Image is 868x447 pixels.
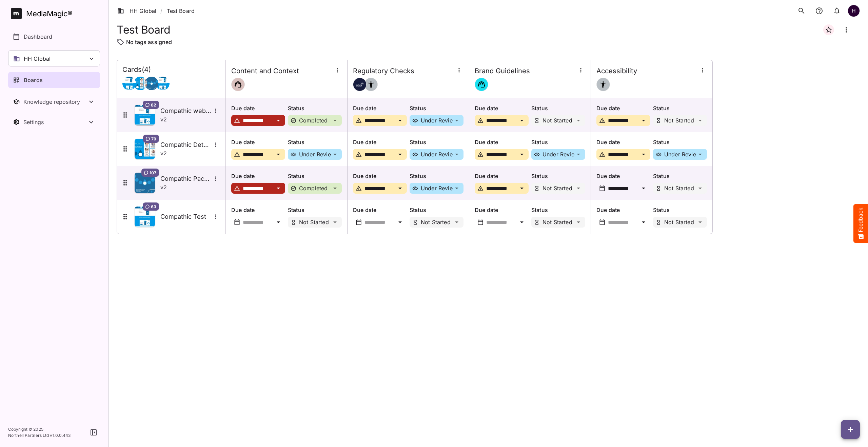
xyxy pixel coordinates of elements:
[151,136,156,141] span: 79
[160,175,211,183] h5: Compathic Packaging
[542,118,572,123] p: Not Started
[542,186,572,191] p: Not Started
[8,432,71,439] p: Northell Partners Ltd v 1.0.0.443
[160,183,167,191] p: v 2
[160,7,162,15] span: /
[160,115,167,123] p: v 2
[353,172,407,180] p: Due date
[117,38,125,46] img: tag-outline.svg
[8,114,100,130] nav: Settings
[664,219,694,225] p: Not Started
[596,138,650,146] p: Due date
[812,4,826,18] button: notifications
[848,5,860,17] div: H
[475,104,529,112] p: Due date
[596,67,637,75] h4: Accessibility
[299,219,329,225] p: Not Started
[410,206,463,214] p: Status
[542,219,572,225] p: Not Started
[126,38,172,46] p: No tags assigned
[8,426,71,432] p: Copyright © 2025
[353,138,407,146] p: Due date
[596,206,650,214] p: Due date
[211,212,220,221] button: More options for Compathic Test
[421,186,457,191] p: Under Review
[8,94,100,110] button: Toggle Knowledge repository
[288,104,342,112] p: Status
[353,104,407,112] p: Due date
[353,67,414,75] h4: Regulatory Checks
[475,172,529,180] p: Due date
[664,118,694,123] p: Not Started
[596,104,650,112] p: Due date
[653,206,707,214] p: Status
[299,118,328,123] p: Completed
[151,102,156,108] span: 82
[11,8,100,19] a: MediaMagic®
[24,76,43,84] p: Boards
[288,206,342,214] p: Status
[211,174,220,183] button: More options for Compathic Packaging
[8,28,100,45] a: Dashboard
[410,138,463,146] p: Status
[231,67,299,75] h4: Content and Context
[231,138,285,146] p: Due date
[160,149,167,157] p: v 2
[475,138,529,146] p: Due date
[135,105,155,125] img: Asset Thumbnail
[531,206,585,214] p: Status
[596,172,650,180] p: Due date
[135,207,155,227] img: Asset Thumbnail
[531,138,585,146] p: Status
[288,172,342,180] p: Status
[211,140,220,149] button: More options for Compathic Detail Aid
[653,172,707,180] p: Status
[299,152,335,157] p: Under Review
[410,172,463,180] p: Status
[160,213,211,221] h5: Compathic Test
[231,206,285,214] p: Due date
[853,204,868,243] button: Feedback
[8,114,100,130] button: Toggle Settings
[299,186,328,191] p: Completed
[135,173,155,193] img: Asset Thumbnail
[664,186,694,191] p: Not Started
[838,22,854,38] button: Board more options
[475,206,529,214] p: Due date
[8,72,100,88] a: Boards
[122,65,151,74] h4: Cards ( 4 )
[653,104,707,112] p: Status
[231,104,285,112] p: Due date
[151,204,156,209] span: 63
[353,206,407,214] p: Due date
[231,172,285,180] p: Due date
[211,106,220,115] button: More options for Compathic website
[150,170,156,175] span: 107
[160,107,211,115] h5: Compathic website
[653,138,707,146] p: Status
[664,152,701,157] p: Under Review
[421,152,457,157] p: Under Review
[542,152,579,157] p: Under Review
[795,4,808,18] button: search
[421,118,457,123] p: Under Review
[8,94,100,110] nav: Knowledge repository
[475,67,530,75] h4: Brand Guidelines
[421,219,451,225] p: Not Started
[23,119,87,125] div: Settings
[135,139,155,159] img: Asset Thumbnail
[410,104,463,112] p: Status
[531,172,585,180] p: Status
[23,98,87,105] div: Knowledge repository
[24,55,51,63] p: HH Global
[117,7,156,15] a: HH Global
[288,138,342,146] p: Status
[24,33,52,41] p: Dashboard
[160,141,211,149] h5: Compathic Detail Aid
[117,23,170,36] h1: Test Board
[26,8,73,19] div: MediaMagic ®
[531,104,585,112] p: Status
[830,4,844,18] button: notifications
